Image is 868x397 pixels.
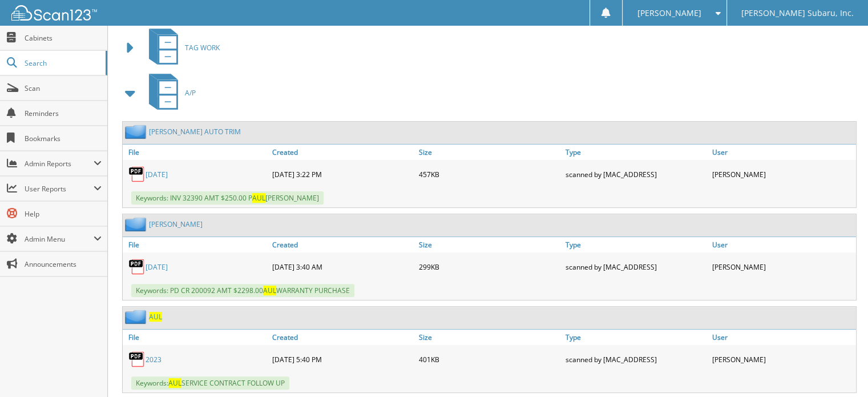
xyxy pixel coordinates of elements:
[269,237,416,252] a: Created
[709,330,856,345] a: User
[416,237,563,252] a: Size
[149,219,203,229] a: [PERSON_NAME]
[709,145,856,160] a: User
[25,83,102,93] span: Scan
[123,330,269,345] a: File
[128,351,146,368] img: PDF.png
[146,262,168,272] a: [DATE]
[269,145,416,160] a: Created
[128,258,146,275] img: PDF.png
[125,217,149,231] img: folder2.png
[709,348,856,371] div: [PERSON_NAME]
[149,127,241,137] a: [PERSON_NAME] AUTO TRIM
[416,163,563,186] div: 457KB
[149,312,162,322] a: AUL
[252,193,265,203] span: AUL
[25,209,102,219] span: Help
[416,145,563,160] a: Size
[125,310,149,324] img: folder2.png
[123,237,269,252] a: File
[563,255,709,278] div: scanned by [MAC_ADDRESS]
[709,237,856,252] a: User
[416,348,563,371] div: 401KB
[637,10,701,17] span: [PERSON_NAME]
[185,88,196,98] span: A/P
[131,376,289,390] span: Keywords: SERVICE CONTRACT FOLLOW UP
[123,145,269,160] a: File
[146,355,162,364] a: 2023
[25,159,94,169] span: Admin Reports
[125,125,149,139] img: folder2.png
[25,259,102,269] span: Announcements
[25,134,102,143] span: Bookmarks
[25,234,94,244] span: Admin Menu
[416,255,563,278] div: 299KB
[131,191,324,204] span: Keywords: INV 32390 AMT $250.00 P [PERSON_NAME]
[416,330,563,345] a: Size
[269,255,416,278] div: [DATE] 3:40 AM
[269,348,416,371] div: [DATE] 5:40 PM
[25,109,102,118] span: Reminders
[563,145,709,160] a: Type
[563,237,709,252] a: Type
[128,166,146,183] img: PDF.png
[142,25,220,70] a: TAG WORK
[811,342,868,397] iframe: Chat Widget
[25,184,94,194] span: User Reports
[269,163,416,186] div: [DATE] 3:22 PM
[185,43,220,53] span: TAG WORK
[741,10,854,17] span: [PERSON_NAME] Subaru, Inc.
[709,163,856,186] div: [PERSON_NAME]
[563,330,709,345] a: Type
[25,58,100,68] span: Search
[131,284,354,297] span: Keywords: PD CR 200092 AMT $2298.00 WARRANTY PURCHASE
[168,378,181,388] span: AUL
[269,330,416,345] a: Created
[146,170,168,179] a: [DATE]
[11,5,97,21] img: scan123-logo-white.svg
[25,33,102,43] span: Cabinets
[563,348,709,371] div: scanned by [MAC_ADDRESS]
[263,286,276,295] span: AUL
[563,163,709,186] div: scanned by [MAC_ADDRESS]
[142,70,196,115] a: A/P
[709,255,856,278] div: [PERSON_NAME]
